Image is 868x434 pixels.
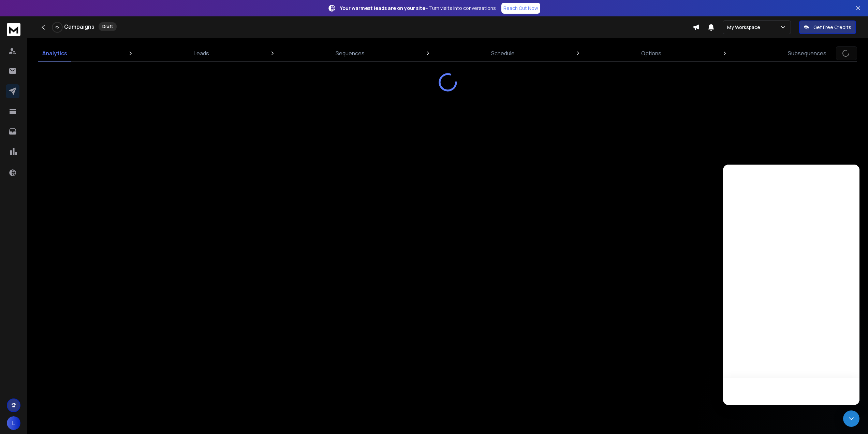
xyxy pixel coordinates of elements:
[340,5,496,12] p: – Turn visits into conversations
[727,24,763,31] p: My Workspace
[7,23,20,36] img: logo
[799,20,856,34] button: Get Free Credits
[190,45,213,61] a: Leads
[487,45,519,61] a: Schedule
[7,416,20,430] button: L
[38,45,71,61] a: Analytics
[64,23,94,31] h1: Campaigns
[42,49,67,57] p: Analytics
[784,45,830,61] a: Subsequences
[843,410,859,427] div: Open Intercom Messenger
[637,45,665,61] a: Options
[813,24,851,31] p: Get Free Credits
[332,45,369,61] a: Sequences
[788,49,826,57] p: Subsequences
[194,49,209,57] p: Leads
[501,3,540,14] a: Reach Out Now
[491,49,515,57] p: Schedule
[56,25,59,29] p: 0 %
[336,49,365,57] p: Sequences
[641,49,661,57] p: Options
[99,22,117,31] div: Draft
[340,5,425,11] strong: Your warmest leads are on your site
[503,5,538,12] p: Reach Out Now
